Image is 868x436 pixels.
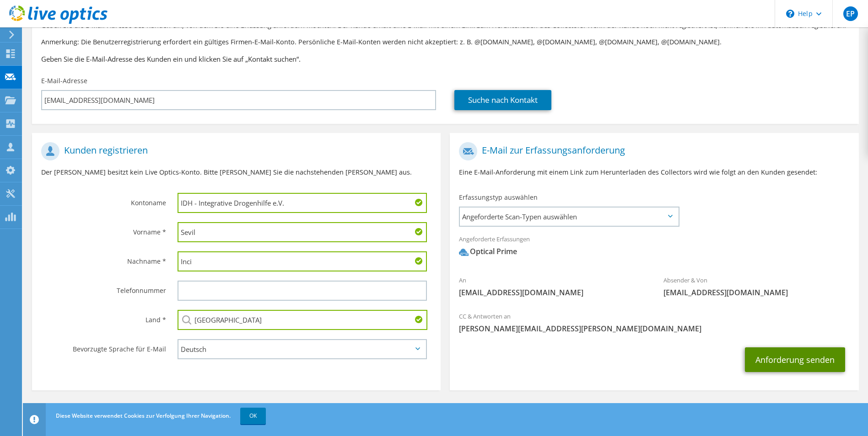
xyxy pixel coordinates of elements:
svg: \n [786,10,794,18]
label: Erfassungstyp auswählen [459,193,538,202]
span: [EMAIL_ADDRESS][DOMAIN_NAME] [459,287,645,298]
div: Optical Prime [459,246,517,257]
label: Bevorzugte Sprache für E-Mail [41,339,166,354]
a: Suche nach Kontakt [454,90,551,110]
h3: Geben Sie die E-Mail-Adresse des Kunden ein und klicken Sie auf „Kontakt suchen“. [41,54,850,64]
h1: Kunden registrieren [41,142,427,160]
div: CC & Antworten an [450,307,858,338]
label: Land * [41,310,166,324]
a: OK [240,408,266,424]
span: Angeforderte Scan-Typen auswählen [460,207,678,226]
span: [EMAIL_ADDRESS][DOMAIN_NAME] [663,287,850,298]
label: Telefonnummer [41,281,166,295]
div: Absender & Von [654,271,859,302]
span: [PERSON_NAME][EMAIL_ADDRESS][PERSON_NAME][DOMAIN_NAME] [459,324,849,334]
div: An [450,271,654,302]
p: Anmerkung: Die Benutzerregistrierung erfordert ein gültiges Firmen-E-Mail-Konto. Persönliche E-Ma... [41,37,850,47]
p: Eine E-Mail-Anforderung mit einem Link zum Herunterladen des Collectors wird wie folgt an den Kun... [459,167,849,177]
span: EP [843,6,858,21]
span: Diese Website verwendet Cookies zur Verfolgung Ihrer Navigation. [56,412,231,420]
label: E-Mail-Adresse [41,76,87,85]
button: Anforderung senden [745,347,845,372]
p: Der [PERSON_NAME] besitzt kein Live Optics-Konto. Bitte [PERSON_NAME] Sie die nachstehenden [PERS... [41,167,431,177]
label: Nachname * [41,251,166,266]
label: Kontoname [41,193,166,207]
label: Vorname * [41,222,166,237]
h1: E-Mail zur Erfassungsanforderung [459,142,845,160]
div: Angeforderte Erfassungen [450,229,858,266]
